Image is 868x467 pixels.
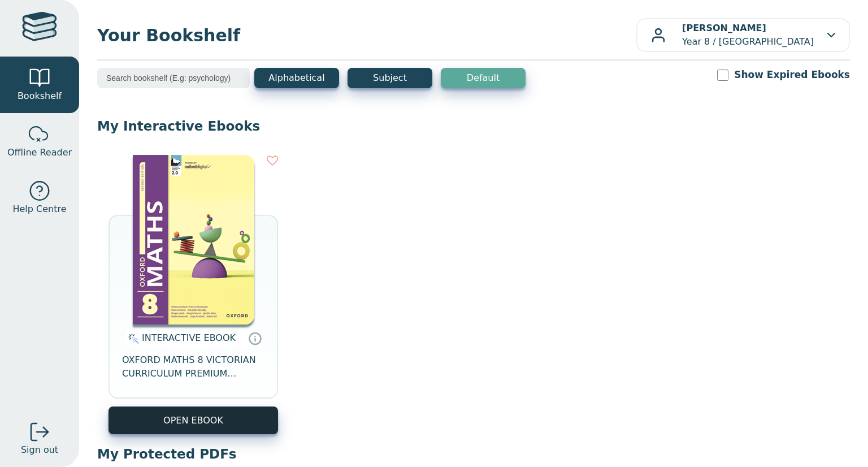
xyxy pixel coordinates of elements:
[97,23,636,48] span: Your Bookshelf
[248,331,262,345] a: Interactive eBooks are accessed online via the publisher’s portal. They contain interactive resou...
[7,146,72,159] span: Offline Reader
[348,68,432,88] button: Subject
[441,68,526,88] button: Default
[734,68,850,82] label: Show Expired Ebooks
[133,155,254,325] img: e919e36a-318c-44e4-b2c1-4f0fdaae4347.png
[97,118,850,135] p: My Interactive Ebooks
[97,68,250,88] input: Search bookshelf (E.g: psychology)
[97,446,850,462] p: My Protected PDFs
[125,332,139,345] img: interactive.svg
[142,332,236,343] span: INTERACTIVE EBOOK
[122,353,264,380] span: OXFORD MATHS 8 VICTORIAN CURRICULUM PREMIUM DIGITAL ACCESS 2E
[18,89,62,103] span: Bookshelf
[12,202,66,216] span: Help Centre
[254,68,339,88] button: Alphabetical
[682,23,766,33] b: [PERSON_NAME]
[108,407,278,434] button: OPEN EBOOK
[682,21,814,49] p: Year 8 / [GEOGRAPHIC_DATA]
[21,443,58,457] span: Sign out
[636,18,850,52] button: [PERSON_NAME]Year 8 / [GEOGRAPHIC_DATA]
